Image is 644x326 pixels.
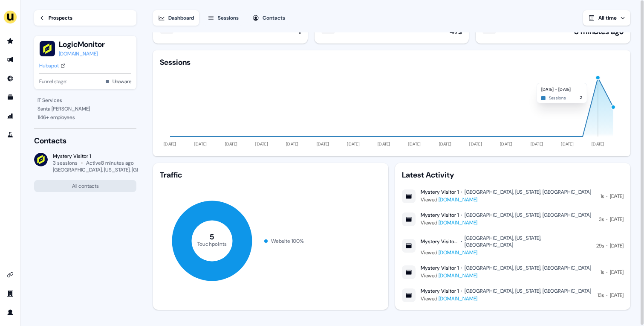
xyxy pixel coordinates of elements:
[53,160,78,166] div: 3 sessions
[53,153,136,160] div: Mystery Visitor 1
[465,265,591,271] div: [GEOGRAPHIC_DATA], [US_STATE], [GEOGRAPHIC_DATA]
[421,288,459,294] div: Mystery Visitor 1
[317,141,329,147] tspan: [DATE]
[168,14,194,22] div: Dashboard
[263,14,285,22] div: Contacts
[49,14,72,22] div: Prospects
[194,141,207,147] tspan: [DATE]
[439,196,477,203] a: [DOMAIN_NAME]
[421,294,591,303] div: Viewed
[38,105,133,113] div: Santa [PERSON_NAME]
[402,170,624,180] div: Latest Activity
[378,141,390,147] tspan: [DATE]
[113,77,131,86] button: Unaware
[347,141,360,147] tspan: [DATE]
[3,287,17,300] a: Go to team
[164,141,176,147] tspan: [DATE]
[59,39,105,49] button: LogicMonitor
[610,242,624,250] div: [DATE]
[531,141,543,147] tspan: [DATE]
[439,272,477,279] a: [DOMAIN_NAME]
[500,141,513,147] tspan: [DATE]
[34,136,136,146] div: Contacts
[34,180,136,192] button: All contacts
[153,10,199,26] button: Dashboard
[271,237,304,245] div: Website 100 %
[465,189,591,195] div: [GEOGRAPHIC_DATA], [US_STATE], [GEOGRAPHIC_DATA]
[465,235,591,248] div: [GEOGRAPHIC_DATA], [US_STATE], [GEOGRAPHIC_DATA]
[38,96,133,105] div: IT Services
[3,90,17,104] a: Go to templates
[465,212,591,218] div: [GEOGRAPHIC_DATA], [US_STATE], [GEOGRAPHIC_DATA]
[86,160,134,166] div: Active 8 minutes ago
[561,141,574,147] tspan: [DATE]
[610,215,624,224] div: [DATE]
[596,242,604,250] div: 29s
[439,141,452,147] tspan: [DATE]
[256,141,269,147] tspan: [DATE]
[421,212,459,218] div: Mystery Visitor 1
[439,219,477,226] a: [DOMAIN_NAME]
[3,72,17,85] a: Go to Inbound
[601,192,604,201] div: 1s
[610,192,624,201] div: [DATE]
[599,215,604,224] div: 3s
[160,57,191,67] div: Sessions
[408,141,421,147] tspan: [DATE]
[470,141,482,147] tspan: [DATE]
[53,166,181,173] div: [GEOGRAPHIC_DATA], [US_STATE], [GEOGRAPHIC_DATA]
[202,10,244,26] button: Sessions
[465,288,591,294] div: [GEOGRAPHIC_DATA], [US_STATE], [GEOGRAPHIC_DATA]
[39,61,66,70] a: Hubspot
[601,268,604,277] div: 1s
[421,218,591,227] div: Viewed
[3,109,17,123] a: Go to attribution
[421,265,459,271] div: Mystery Visitor 1
[3,268,17,282] a: Go to integrations
[3,34,17,48] a: Go to prospects
[225,141,238,147] tspan: [DATE]
[210,232,214,242] tspan: 5
[421,189,459,195] div: Mystery Visitor 1
[160,170,381,180] div: Traffic
[439,295,477,302] a: [DOMAIN_NAME]
[286,141,299,147] tspan: [DATE]
[59,49,105,58] a: [DOMAIN_NAME]
[592,141,604,147] tspan: [DATE]
[610,291,624,300] div: [DATE]
[197,240,227,247] tspan: Touchpoints
[3,128,17,142] a: Go to experiments
[421,248,591,257] div: Viewed
[598,291,604,300] div: 13s
[3,53,17,67] a: Go to outbound experience
[583,10,630,26] button: All time
[421,271,591,280] div: Viewed
[421,238,459,245] div: Mystery Visitor 1
[421,195,591,204] div: Viewed
[218,14,239,22] div: Sessions
[38,113,133,122] div: 1146 + employees
[439,249,477,256] a: [DOMAIN_NAME]
[39,61,59,70] div: Hubspot
[247,10,290,26] button: Contacts
[34,10,136,26] a: Prospects
[610,268,624,277] div: [DATE]
[598,15,617,21] span: All time
[39,77,67,86] span: Funnel stage:
[3,306,17,319] a: Go to profile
